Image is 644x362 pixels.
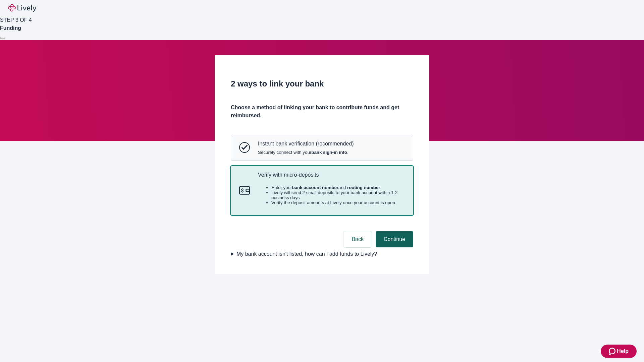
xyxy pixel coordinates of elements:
strong: bank account number [292,185,339,190]
h4: Choose a method of linking your bank to contribute funds and get reimbursed. [231,104,413,120]
p: Instant bank verification (recommended) [258,140,354,147]
li: Verify the deposit amounts at Lively once your account is open [271,200,405,205]
button: Instant bank verificationInstant bank verification (recommended)Securely connect with yourbank si... [231,135,413,160]
span: Help [617,347,629,355]
li: Enter your and [271,185,405,190]
p: Verify with micro-deposits [258,172,405,178]
button: Zendesk support iconHelp [601,345,637,358]
button: Continue [376,231,413,247]
button: Back [343,231,372,247]
svg: Micro-deposits [239,185,250,196]
svg: Zendesk support icon [609,347,617,355]
strong: bank sign-in info [311,150,347,155]
li: Lively will send 2 small deposits to your bank account within 1-2 business days [271,190,405,200]
span: Securely connect with your . [258,150,354,155]
img: Lively [8,4,36,12]
summary: My bank account isn't listed, how can I add funds to Lively? [231,250,413,258]
strong: routing number [347,185,380,190]
h2: 2 ways to link your bank [231,78,413,90]
button: Micro-depositsVerify with micro-depositsEnter yourbank account numberand routing numberLively wil... [231,166,413,215]
svg: Instant bank verification [239,142,250,153]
